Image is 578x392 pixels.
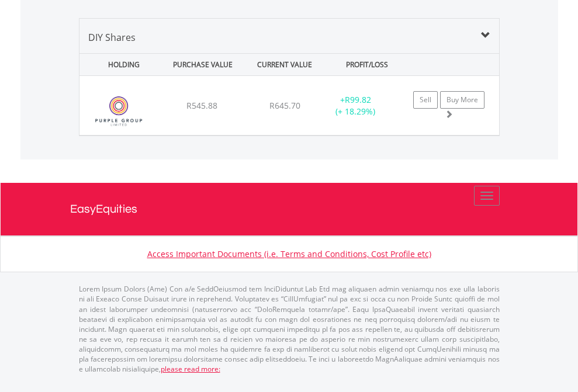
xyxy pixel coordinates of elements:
[163,54,243,75] div: PURCHASE VALUE
[345,94,371,105] span: R99.82
[186,100,217,111] span: R545.88
[319,94,392,117] div: + (+ 18.29%)
[85,91,153,132] img: EQU.ZA.PPE.png
[79,284,500,374] p: Lorem Ipsum Dolors (Ame) Con a/e SeddOeiusmod tem InciDiduntut Lab Etd mag aliquaen admin veniamq...
[161,364,220,374] a: please read more:
[70,183,508,235] a: EasyEquities
[269,100,300,111] span: R645.70
[327,54,407,75] div: PROFIT/LOSS
[440,91,484,109] a: Buy More
[413,91,438,109] a: Sell
[81,54,160,75] div: HOLDING
[88,31,136,44] span: DIY Shares
[147,248,431,259] a: Access Important Documents (i.e. Terms and Conditions, Cost Profile etc)
[245,54,324,75] div: CURRENT VALUE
